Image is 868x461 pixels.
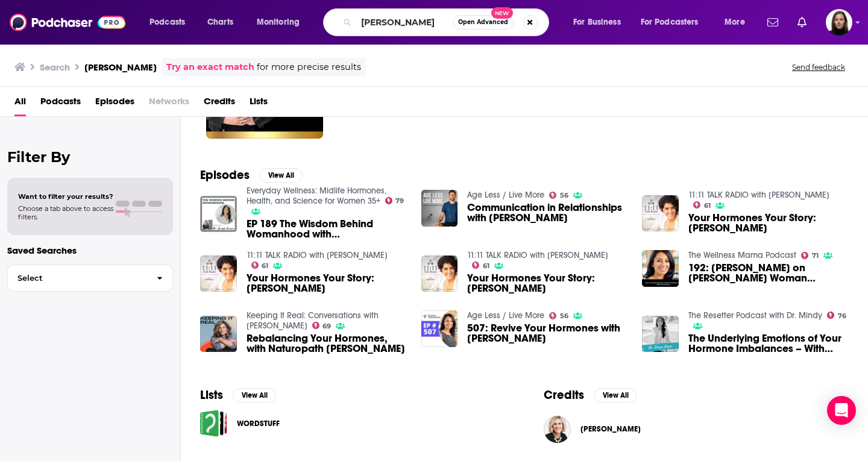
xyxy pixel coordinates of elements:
[247,310,379,331] a: Keeping It Real: Conversations with Jillian Michaels
[40,92,81,116] a: Podcasts
[7,245,173,256] p: Saved Searches
[207,14,233,31] span: Charts
[633,13,716,32] button: open menu
[7,148,173,166] h2: Filter By
[385,197,404,204] a: 79
[544,387,584,403] h2: Credits
[580,424,641,434] span: [PERSON_NAME]
[826,9,852,36] button: Show profile menu
[491,7,513,19] span: New
[247,186,386,206] a: Everyday Wellness: Midlife Hormones, Health, and Science for Women 35+
[257,14,300,31] span: Monitoring
[467,273,627,293] span: Your Hormones Your Story: [PERSON_NAME]
[688,190,829,200] a: 11:11 TALK RADIO with SIMRAN
[200,168,250,183] h2: Episodes
[247,273,407,293] a: Your Hormones Your Story: Dr. Sonya Jensen
[14,92,26,116] a: All
[257,60,361,74] span: for more precise results
[141,13,201,32] button: open menu
[827,312,846,319] a: 76
[467,323,627,343] a: 507: Revive Your Hormones with Sonya Jensen
[149,92,189,116] span: Networks
[421,310,458,347] img: 507: Revive Your Hormones with Sonya Jensen
[838,313,846,319] span: 76
[688,333,849,354] a: The Underlying Emotions of Your Hormone Imbalances – With Dr. Sonya Jensen
[544,416,571,443] img: Sonya Jensen
[18,192,113,201] span: Want to filter your results?
[549,192,568,199] a: 56
[200,196,237,233] img: EP 189 The Wisdom Behind Womanhood with Dr. Sonya Jensen
[247,219,407,239] a: EP 189 The Wisdom Behind Womanhood with Dr. Sonya Jensen
[688,250,796,260] a: The Wellness Mama Podcast
[467,202,627,223] a: Communication in Relationships with Sonya Jensen
[467,202,627,223] span: Communication in Relationships with [PERSON_NAME]
[467,273,627,293] a: Your Hormones Your Story: Dr. Sonya Jensen
[200,316,237,353] img: Rebalancing Your Hormones, with Naturopath Dr. Sonya Jensen
[95,92,134,116] a: Episodes
[826,9,852,36] img: User Profile
[641,14,699,31] span: For Podcasters
[262,263,268,269] span: 61
[544,410,849,448] button: Sonya JensenSonya Jensen
[453,15,514,30] button: Open AdvancedNew
[40,61,70,73] h3: Search
[801,252,819,259] a: 71
[642,250,679,287] img: 192: Dr. Sonya Jensen on Rushing Woman Syndrome & Balancing Hormones
[549,312,568,319] a: 56
[573,14,621,31] span: For Business
[8,274,147,282] span: Select
[642,195,679,232] img: Your Hormones Your Story: Dr. Sonya Jensen
[421,256,458,292] a: Your Hormones Your Story: Dr. Sonya Jensen
[826,9,852,36] span: Logged in as BevCat3
[565,13,636,32] button: open menu
[251,262,269,269] a: 61
[200,387,223,403] h2: Lists
[204,92,235,116] a: Credits
[467,190,544,200] a: Age Less / Live More
[149,14,185,31] span: Podcasts
[788,62,849,72] button: Send feedback
[688,333,849,354] span: The Underlying Emotions of Your Hormone Imbalances – With [PERSON_NAME]
[7,265,173,292] button: Select
[812,253,819,259] span: 71
[247,219,407,239] span: EP 189 The Wisdom Behind Womanhood with [PERSON_NAME]
[763,12,783,33] a: Show notifications dropdown
[200,168,303,183] a: EpisodesView All
[312,322,332,329] a: 69
[248,13,315,32] button: open menu
[693,201,711,209] a: 61
[716,13,760,32] button: open menu
[250,92,268,116] a: Lists
[335,8,561,36] div: Search podcasts, credits, & more...
[472,262,489,269] a: 61
[10,11,125,34] img: Podchaser - Follow, Share and Rate Podcasts
[233,388,276,403] button: View All
[642,316,679,353] a: The Underlying Emotions of Your Hormone Imbalances – With Dr. Sonya Jensen
[247,273,407,293] span: Your Hormones Your Story: [PERSON_NAME]
[200,387,276,403] a: ListsView All
[421,190,458,227] img: Communication in Relationships with Sonya Jensen
[200,256,237,292] img: Your Hormones Your Story: Dr. Sonya Jensen
[200,13,241,32] a: Charts
[356,13,453,32] input: Search podcasts, credits, & more...
[793,12,811,33] a: Show notifications dropdown
[725,14,745,31] span: More
[688,263,849,283] span: 192: [PERSON_NAME] on [PERSON_NAME] Woman Syndrome & Balancing Hormones
[322,324,331,329] span: 69
[247,333,407,354] span: Rebalancing Your Hormones, with Naturopath [PERSON_NAME]
[467,250,608,260] a: 11:11 TALK RADIO with SIMRAN
[237,417,280,430] a: WORDSTUFF
[467,310,544,321] a: Age Less / Live More
[18,204,113,221] span: Choose a tab above to access filters.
